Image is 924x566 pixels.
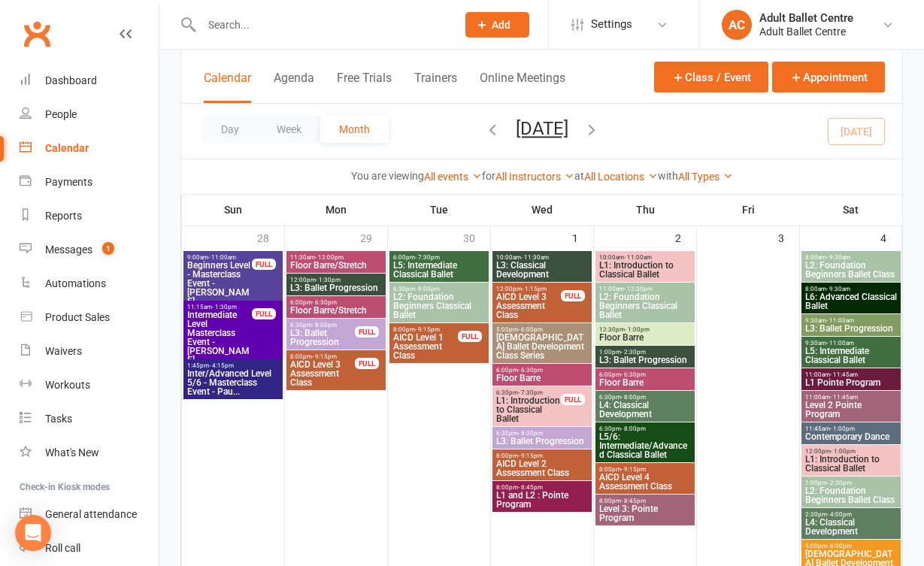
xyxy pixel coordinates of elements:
div: People [45,108,77,120]
div: Automations [45,277,106,289]
div: Product Sales [45,311,110,323]
span: [DEMOGRAPHIC_DATA] Ballet Development Class Series [495,333,589,360]
span: - 6:30pm [312,299,337,306]
a: What's New [20,436,159,470]
div: Waivers [45,345,82,357]
span: L3: Ballet Progression [289,283,383,292]
span: - 8:45pm [621,498,646,504]
div: General attendance [45,508,137,520]
div: FULL [561,394,585,405]
span: L5/6: Intermediate/Advanced Classical Ballet [598,432,692,459]
span: - 9:15pm [621,466,646,473]
span: 11:00am [804,371,898,378]
span: Floor Barre [598,333,692,342]
a: People [20,98,159,132]
span: 8:00pm [598,498,692,504]
button: Class / Event [654,62,768,92]
th: Fri [697,194,800,225]
span: 11:00am [804,394,898,401]
span: 6:30pm [392,286,486,292]
span: Floor Barre [598,378,692,387]
div: 28 [257,225,284,250]
span: L3: Ballet Progression [598,356,692,365]
span: - 12:00pm [315,254,344,261]
span: Intermediate Level Masterclass Event - [PERSON_NAME]... [186,310,253,365]
a: Waivers [20,334,159,368]
span: L5: Intermediate Classical Ballet [804,347,898,365]
span: - 8:45pm [518,484,543,491]
a: Workouts [20,368,159,402]
span: 12:00pm [804,448,898,455]
span: - 1:30pm [212,304,237,310]
span: - 9:30am [826,254,850,261]
a: All events [424,171,482,183]
span: - 1:30pm [316,277,341,283]
div: AC [722,10,752,40]
span: 6:30pm [495,430,589,437]
strong: for [482,170,495,182]
span: 8:00pm [598,466,692,473]
span: - 11:00am [826,317,854,324]
a: Clubworx [18,15,56,53]
div: 29 [360,225,387,250]
span: 12:30pm [598,326,692,333]
span: Level 2 Pointe Program [804,401,898,419]
button: Add [465,12,529,38]
span: 1:00pm [804,480,898,486]
span: L5: Intermediate Classical Ballet [392,261,486,279]
span: L3: Ballet Progression [495,437,589,446]
button: Appointment [772,62,885,92]
span: 12:00pm [495,286,562,292]
span: L1: Introduction to Classical Ballet [804,455,898,473]
span: 8:00am [804,254,898,261]
th: Tue [388,194,491,225]
span: Inter/Advanced Level 5/6 - Masterclass Event - Pau... [186,369,280,396]
div: Open Intercom Messenger [15,515,51,551]
span: - 4:00pm [827,511,852,518]
span: L3: Ballet Progression [289,328,356,347]
button: Free Trials [337,71,392,103]
span: Contemporary Dance [804,432,898,441]
span: - 7:30pm [415,254,440,261]
span: 5:00pm [495,326,589,333]
span: Settings [591,8,632,41]
div: Payments [45,176,92,188]
span: - 1:00pm [831,448,856,455]
span: AICD Level 2 Assessment Class [495,459,589,477]
span: - 8:00pm [312,322,337,328]
span: - 9:15pm [312,353,337,360]
th: Sun [182,194,285,225]
span: L1 and L2 : Pointe Program [495,491,589,509]
span: 8:00am [804,286,898,292]
a: Tasks [20,402,159,436]
a: General attendance kiosk mode [20,498,159,531]
div: 4 [880,225,901,250]
div: Reports [45,210,82,222]
strong: at [574,170,584,182]
a: Product Sales [20,301,159,334]
div: Calendar [45,142,89,154]
span: 10:00am [598,254,692,261]
span: AICD Level 1 Assessment Class [392,333,459,360]
span: - 11:00am [208,254,236,261]
div: Workouts [45,379,90,391]
a: Reports [20,199,159,233]
span: L4: Classical Development [804,518,898,536]
span: - 6:00pm [518,326,543,333]
span: 6:00pm [495,367,589,374]
span: - 1:00pm [830,425,855,432]
span: Floor Barre/Stretch [289,306,383,315]
span: - 12:30pm [624,286,653,292]
div: Messages [45,244,92,256]
span: 11:30am [289,254,383,261]
a: Dashboard [20,64,159,98]
div: Roll call [45,542,80,554]
a: All Instructors [495,171,574,183]
span: - 9:15pm [415,326,440,333]
a: Automations [20,267,159,301]
span: 11:15am [186,304,253,310]
span: 12:00pm [289,277,383,283]
div: FULL [561,290,585,301]
span: 6:30pm [495,389,562,396]
span: L2: Foundation Beginners Classical Ballet [392,292,486,319]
